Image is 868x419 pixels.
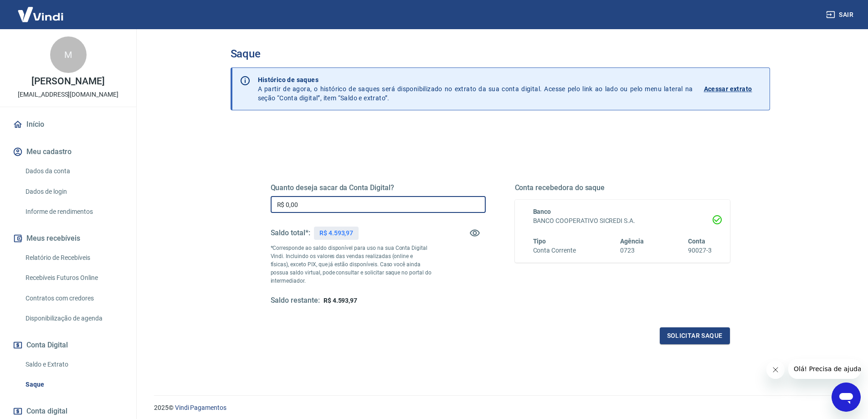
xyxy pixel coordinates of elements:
p: R$ 4.593,97 [319,228,353,238]
p: 2025 © [154,403,846,413]
p: A partir de agora, o histórico de saques será disponibilizado no extrato da sua conta digital. Ac... [258,75,693,103]
a: Contratos com credores [22,289,125,308]
a: Disponibilização de agenda [22,309,125,328]
button: Solicitar saque [660,327,730,344]
a: Vindi Pagamentos [175,404,226,411]
button: Sair [824,6,857,23]
span: Conta digital [26,405,67,418]
a: Saque [22,375,125,394]
h6: 90027-3 [688,246,712,255]
button: Meus recebíveis [11,228,125,248]
span: R$ 4.593,97 [324,297,357,304]
iframe: Mensagem da empresa [788,359,861,379]
h5: Saldo total*: [271,228,310,238]
a: Recebíveis Futuros Online [22,269,125,287]
a: Acessar extrato [704,75,762,103]
h6: BANCO COOPERATIVO SICREDI S.A. [533,216,712,226]
h6: 0723 [620,246,644,255]
a: Informe de rendimentos [22,202,125,221]
span: Agência [620,238,644,245]
iframe: Fechar mensagem [766,361,785,379]
div: M [50,36,87,73]
iframe: Botão para abrir a janela de mensagens [832,383,861,412]
h6: Conta Corrente [533,246,576,255]
h3: Saque [231,47,770,60]
p: *Corresponde ao saldo disponível para uso na sua Conta Digital Vindi. Incluindo os valores das ve... [271,244,432,285]
h5: Conta recebedora do saque [515,183,730,192]
p: [EMAIL_ADDRESS][DOMAIN_NAME] [18,90,118,99]
span: Conta [688,238,705,245]
a: Início [11,114,125,134]
span: Tipo [533,238,546,245]
p: Histórico de saques [258,75,693,84]
p: [PERSON_NAME] [31,77,104,86]
span: Banco [533,208,551,215]
span: Olá! Precisa de ajuda? [5,6,77,14]
a: Saldo e Extrato [22,355,125,374]
img: Vindi [11,0,70,28]
button: Meu cadastro [11,142,125,162]
h5: Quanto deseja sacar da Conta Digital? [271,183,486,192]
button: Conta Digital [11,335,125,355]
a: Dados de login [22,182,125,201]
a: Relatório de Recebíveis [22,248,125,267]
a: Dados da conta [22,162,125,181]
h5: Saldo restante: [271,296,320,305]
p: Acessar extrato [704,84,752,93]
